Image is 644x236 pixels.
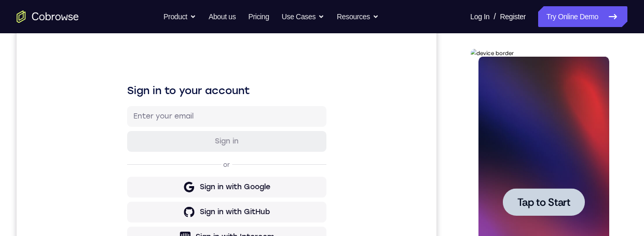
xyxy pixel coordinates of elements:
[47,148,100,159] span: Tap to Start
[17,10,79,23] a: Go to the home page
[111,71,310,86] h1: Sign in to your account
[111,119,310,140] button: Sign in
[282,6,324,27] button: Use Cases
[117,99,304,110] input: Enter your email
[470,6,489,27] a: Log In
[248,6,269,27] a: Pricing
[538,6,627,27] a: Try Online Demo
[500,6,526,27] a: Register
[111,165,310,186] button: Sign in with Google
[111,190,310,211] button: Sign in with GitHub
[179,220,257,230] div: Sign in with Intercom
[183,195,253,205] div: Sign in with GitHub
[32,139,114,167] button: Tap to Start
[337,6,379,27] button: Resources
[111,215,310,235] button: Sign in with Intercom
[204,149,215,157] p: or
[183,170,254,180] div: Sign in with Google
[163,6,196,27] button: Product
[494,10,496,23] span: /
[209,6,236,27] a: About us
